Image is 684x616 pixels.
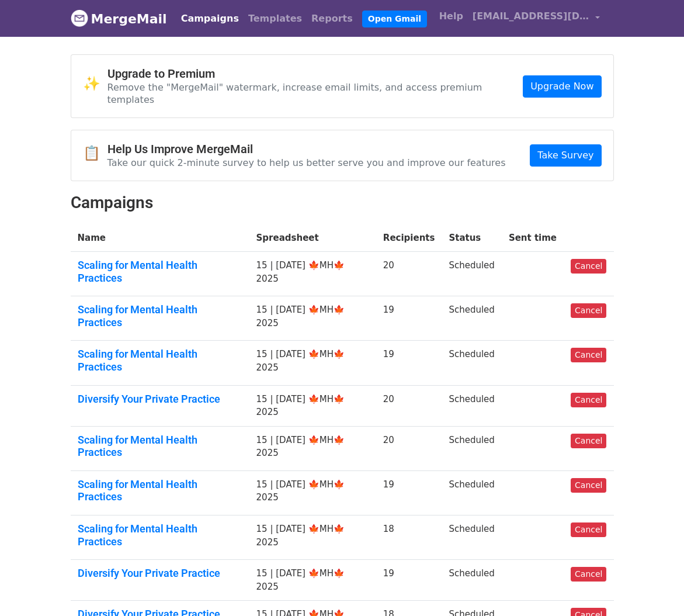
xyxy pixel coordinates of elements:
a: Reports [307,7,357,30]
a: Scaling for Mental Health Practices [78,348,242,373]
th: Recipients [376,224,442,252]
a: Diversify Your Private Practice [78,567,242,580]
td: Scheduled [442,470,501,515]
td: 15 | [DATE] 🍁MH🍁 2025 [249,470,376,515]
td: 15 | [DATE] 🍁MH🍁 2025 [249,385,376,426]
td: 19 [376,470,442,515]
td: 19 [376,560,442,601]
a: Cancel [571,478,606,493]
td: 18 [376,515,442,560]
td: 20 [376,426,442,470]
iframe: Chat Widget [626,560,684,616]
h2: Campaigns [71,193,614,213]
p: Take our quick 2-minute survey to help us better serve you and improve our features [107,157,506,169]
a: Cancel [571,259,606,274]
span: [EMAIL_ADDRESS][DOMAIN_NAME] [473,9,589,23]
td: 15 | [DATE] 🍁MH🍁 2025 [249,560,376,601]
a: [EMAIL_ADDRESS][DOMAIN_NAME] [468,5,605,32]
td: 20 [376,385,442,426]
td: 15 | [DATE] 🍁MH🍁 2025 [249,426,376,470]
h4: Upgrade to Premium [107,67,523,81]
td: Scheduled [442,385,501,426]
a: Campaigns [176,7,244,30]
a: Cancel [571,567,606,582]
th: Status [442,224,501,252]
a: Cancel [571,348,606,362]
td: 15 | [DATE] 🍁MH🍁 2025 [249,252,376,296]
h4: Help Us Improve MergeMail [107,142,506,156]
td: 19 [376,296,442,341]
img: MergeMail logo [71,9,88,27]
th: Name [71,224,249,252]
p: Remove the "MergeMail" watermark, increase email limits, and access premium templates [107,81,523,106]
a: Take Survey [530,144,601,167]
span: 📋 [83,145,107,162]
a: Scaling for Mental Health Practices [78,522,242,548]
a: MergeMail [71,6,167,31]
td: 15 | [DATE] 🍁MH🍁 2025 [249,341,376,385]
a: Scaling for Mental Health Practices [78,259,242,284]
td: 19 [376,341,442,385]
td: Scheduled [442,560,501,601]
th: Sent time [502,224,564,252]
a: Scaling for Mental Health Practices [78,303,242,328]
a: Cancel [571,303,606,318]
a: Help [435,5,468,28]
td: Scheduled [442,296,501,341]
a: Scaling for Mental Health Practices [78,478,242,503]
span: ✨ [83,75,107,92]
a: Open Gmail [362,11,427,27]
th: Spreadsheet [249,224,376,252]
td: 15 | [DATE] 🍁MH🍁 2025 [249,296,376,341]
td: 20 [376,252,442,296]
td: Scheduled [442,426,501,470]
td: Scheduled [442,252,501,296]
td: Scheduled [442,341,501,385]
a: Upgrade Now [523,75,601,98]
a: Templates [244,7,307,30]
a: Diversify Your Private Practice [78,393,242,406]
a: Cancel [571,522,606,537]
a: Scaling for Mental Health Practices [78,434,242,459]
td: Scheduled [442,515,501,560]
a: Cancel [571,393,606,407]
td: 15 | [DATE] 🍁MH🍁 2025 [249,515,376,560]
a: Cancel [571,434,606,448]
